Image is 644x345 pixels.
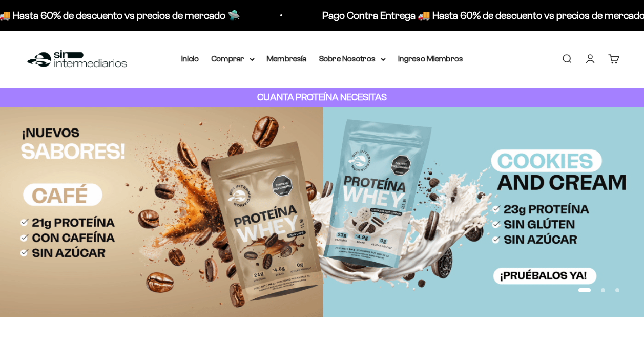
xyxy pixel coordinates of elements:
a: Membresía [267,54,307,63]
a: Inicio [181,54,199,63]
summary: Sobre Nosotros [319,52,386,66]
strong: CUANTA PROTEÍNA NECESITAS [257,92,387,102]
summary: Comprar [212,52,255,66]
a: Ingreso Miembros [398,54,463,63]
